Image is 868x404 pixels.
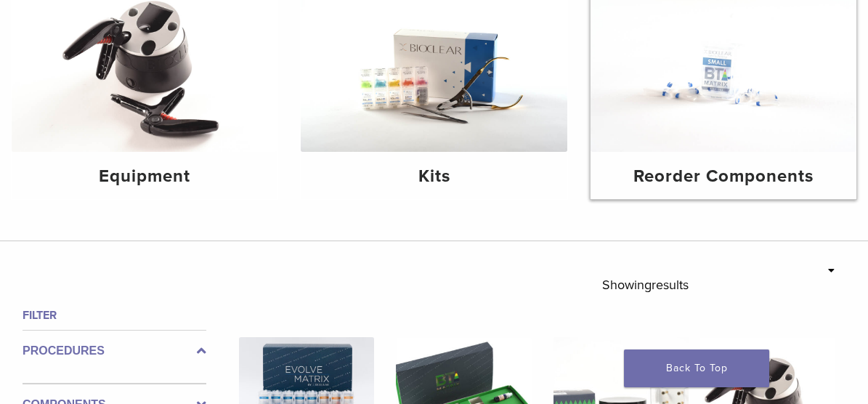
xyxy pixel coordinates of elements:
p: Showing results [602,270,689,301]
h4: Filter [23,307,206,324]
a: Back To Top [624,350,769,387]
label: Procedures [23,342,206,360]
h4: Kits [312,163,555,190]
h4: Equipment [23,163,266,190]
h4: Reorder Components [602,163,845,190]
